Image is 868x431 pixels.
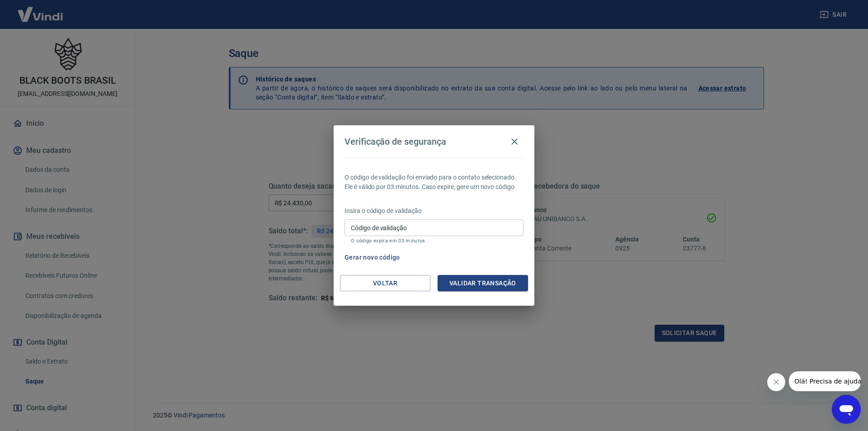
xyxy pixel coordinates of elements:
iframe: Mensagem da empresa [789,371,861,391]
button: Voltar [340,275,430,292]
span: Olá! Precisa de ajuda? [5,6,76,14]
p: O código expira em 03 minutos. [351,238,517,244]
iframe: Botão para abrir a janela de mensagens [832,395,861,424]
button: Gerar novo código [341,249,404,266]
button: Validar transação [438,275,528,292]
p: O código de validação foi enviado para o contato selecionado. Ele é válido por 03 minutos. Caso e... [344,173,524,192]
p: Insira o código de validação [344,206,524,216]
h4: Verificação de segurança [344,136,446,147]
iframe: Fechar mensagem [767,373,785,391]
